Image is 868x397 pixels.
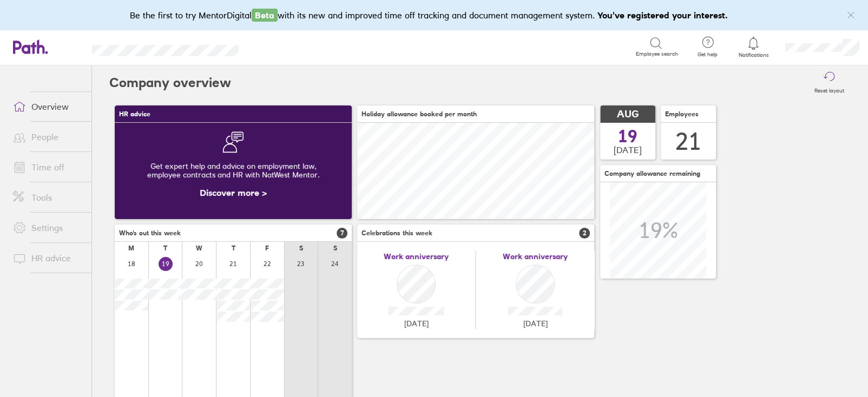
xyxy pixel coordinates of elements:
[808,84,851,94] label: Reset layout
[617,109,639,120] span: AUG
[333,244,337,252] div: S
[119,110,150,118] span: HR advice
[736,36,771,58] a: Notifications
[128,244,134,252] div: M
[4,156,91,178] a: Time off
[200,187,267,198] a: Discover more >
[130,9,739,22] div: Be the first to try MentorDigital with its new and improved time off tracking and document manage...
[665,110,699,118] span: Employees
[579,228,590,239] span: 2
[196,244,202,252] div: W
[252,9,278,22] span: Beta
[690,51,725,58] span: Get help
[503,252,568,261] span: Work anniversary
[384,252,449,261] span: Work anniversary
[636,51,678,57] span: Employee search
[4,247,91,269] a: HR advice
[604,170,700,177] span: Company allowance remaining
[4,217,91,239] a: Settings
[736,52,771,58] span: Notifications
[4,126,91,148] a: People
[232,244,235,252] div: T
[299,244,303,252] div: S
[675,128,701,155] div: 21
[268,42,295,51] div: Search
[4,187,91,208] a: Tools
[618,128,637,145] span: 19
[337,228,347,239] span: 7
[123,153,343,188] div: Get expert help and advice on employment law, employee contracts and HR with NatWest Mentor.
[119,229,181,237] span: Who's out this week
[361,229,432,237] span: Celebrations this week
[523,319,548,328] span: [DATE]
[404,319,429,328] span: [DATE]
[597,10,728,21] b: You've registered your interest.
[4,96,91,117] a: Overview
[808,65,851,100] button: Reset layout
[109,65,231,100] h2: Company overview
[614,145,642,155] span: [DATE]
[163,244,167,252] div: T
[265,244,269,252] div: F
[361,110,477,118] span: Holiday allowance booked per month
